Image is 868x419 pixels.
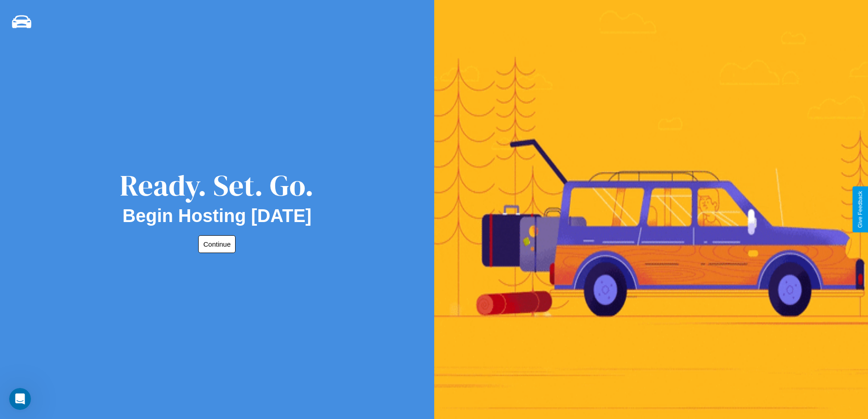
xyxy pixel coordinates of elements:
div: Give Feedback [857,191,863,228]
iframe: Intercom live chat [9,388,31,410]
div: Ready. Set. Go. [120,165,314,206]
button: Continue [198,235,236,253]
h2: Begin Hosting [DATE] [123,206,312,226]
